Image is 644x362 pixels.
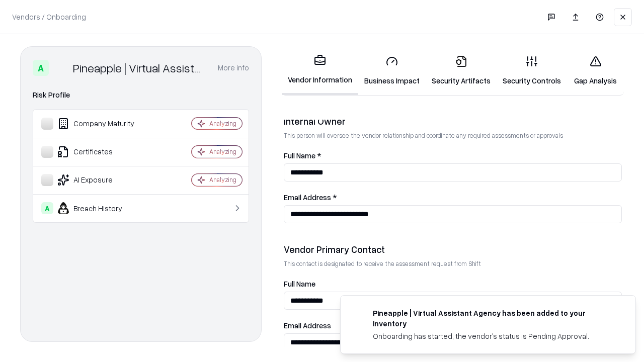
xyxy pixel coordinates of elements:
button: More info [218,59,249,77]
div: AI Exposure [41,174,162,186]
a: Vendor Information [282,46,358,95]
div: A [41,202,53,214]
img: trypineapple.com [353,308,365,320]
p: This contact is designated to receive the assessment request from Shift [284,259,622,268]
div: Analyzing [209,175,236,184]
div: Pineapple | Virtual Assistant Agency has been added to your inventory [373,308,611,329]
div: Company Maturity [41,118,162,130]
label: Full Name [284,280,622,288]
div: Analyzing [209,147,236,156]
div: Analyzing [209,119,236,128]
div: Internal Owner [284,115,622,127]
div: Onboarding has started, the vendor's status is Pending Approval. [373,331,611,341]
div: Risk Profile [33,89,249,101]
label: Full Name * [284,152,622,159]
div: Certificates [41,146,162,158]
a: Business Impact [358,47,426,94]
a: Gap Analysis [567,47,624,94]
a: Security Controls [497,47,567,94]
img: Pineapple | Virtual Assistant Agency [53,60,69,76]
label: Email Address * [284,194,622,201]
div: Breach History [41,202,162,214]
div: Vendor Primary Contact [284,243,622,255]
p: This person will oversee the vendor relationship and coordinate any required assessments or appro... [284,131,622,140]
p: Vendors / Onboarding [12,12,86,22]
label: Email Address [284,322,622,329]
div: Pineapple | Virtual Assistant Agency [73,60,206,76]
div: A [33,60,49,76]
a: Security Artifacts [426,47,497,94]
